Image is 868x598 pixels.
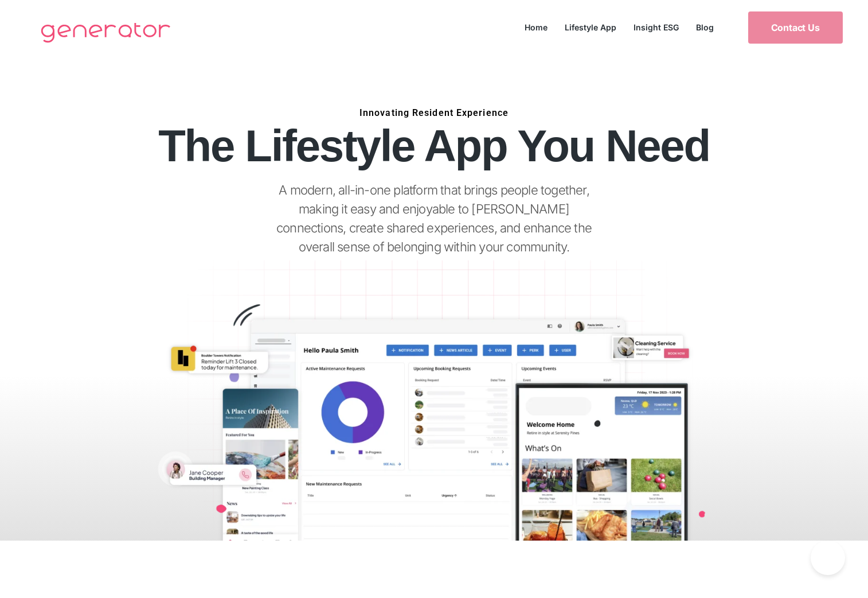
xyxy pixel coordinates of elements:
[811,541,845,575] iframe: Toggle Customer Support
[748,11,843,44] a: Contact Us
[556,20,625,35] a: Lifestyle App
[687,20,722,35] a: Blog
[270,181,598,257] p: A modern, all-in-one platform that brings people together, making it easy and enjoyable to [PERSO...
[92,125,775,167] h1: The Lifestyle App You Need
[771,23,820,32] span: Contact Us
[516,20,556,35] a: Home
[625,20,687,35] a: Insight ESG
[516,20,722,35] nav: Menu
[92,112,775,113] h6: Innovating Resident Experience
